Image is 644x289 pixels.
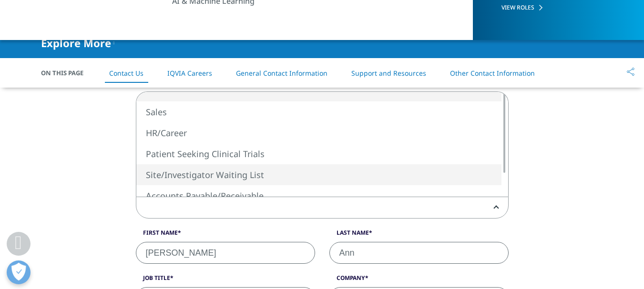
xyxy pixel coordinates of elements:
[136,143,501,164] li: Patient Seeking Clinical Trials
[41,68,93,78] span: On This Page
[136,274,315,287] label: Job Title
[41,37,111,49] span: Explore More
[351,69,426,78] a: Support and Resources
[501,3,615,11] a: VIEW ROLES
[136,229,315,242] label: First Name
[136,164,501,185] li: Site/Investigator Waiting List
[136,101,501,122] li: Sales
[329,229,509,242] label: Last Name
[236,69,327,78] a: General Contact Information
[109,69,143,78] a: Contact Us
[136,185,501,206] li: Accounts Payable/Receivable
[450,69,535,78] a: Other Contact Information
[136,122,501,143] li: HR/Career
[7,260,31,284] button: Open Preferences
[167,69,212,78] a: IQVIA Careers
[329,274,509,287] label: Company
